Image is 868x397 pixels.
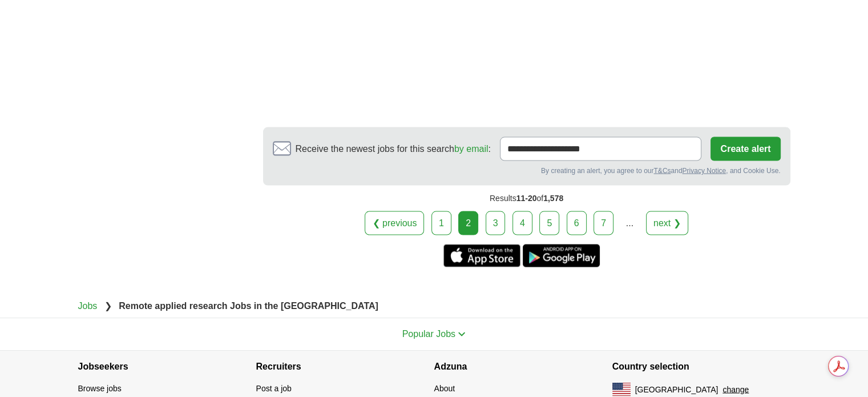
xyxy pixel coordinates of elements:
a: next ❯ [646,211,688,235]
a: Browse jobs [78,384,122,393]
a: About [434,384,455,393]
a: Privacy Notice [682,167,726,175]
strong: Remote applied research Jobs in the [GEOGRAPHIC_DATA] [119,301,378,311]
span: [GEOGRAPHIC_DATA] [635,384,718,396]
a: 1 [431,211,451,235]
img: US flag [612,383,631,396]
a: Jobs [78,301,98,311]
a: ❮ previous [365,211,424,235]
div: 2 [458,211,478,235]
a: 5 [539,211,559,235]
button: change [722,384,749,396]
img: toggle icon [458,332,466,337]
a: Get the Android app [523,244,600,267]
span: ❯ [104,301,112,311]
a: 4 [512,211,532,235]
span: 11-20 [516,194,537,203]
a: by email [454,144,488,154]
div: Results of [263,186,790,211]
h4: Country selection [612,351,790,383]
span: Popular Jobs [402,329,455,339]
div: By creating an alert, you agree to our and , and Cookie Use. [273,166,781,176]
a: Get the iPhone app [443,244,520,267]
a: 6 [567,211,587,235]
a: T&Cs [653,167,671,175]
span: 1,578 [543,194,563,203]
a: 3 [486,211,506,235]
span: Receive the newest jobs for this search : [296,142,491,156]
button: Create alert [710,137,780,161]
div: ... [618,212,641,235]
a: Post a job [256,384,292,393]
a: 7 [594,211,613,235]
